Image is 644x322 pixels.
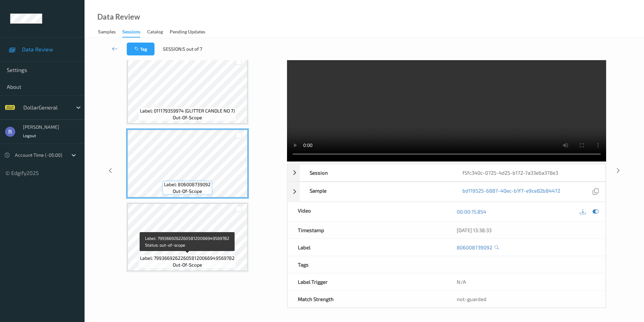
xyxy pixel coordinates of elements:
[170,28,205,37] div: Pending Updates
[287,164,606,181] div: Sessionf5fc340c-0725-4d25-b172-7a33e6a378e3
[164,181,211,188] span: Label: 806008739092
[288,222,447,239] div: Timestamp
[300,164,452,181] div: Session
[173,114,202,121] span: out-of-scope
[140,255,235,262] span: Label: 799366926226058120066949569782
[98,27,122,37] a: Samples
[122,28,140,38] div: Sessions
[147,28,163,37] div: Catalog
[288,239,447,256] div: Label
[300,182,452,201] div: Sample
[183,46,202,52] span: 5 out of 7
[288,256,447,273] div: Tags
[140,107,235,114] span: Label: 011179359974 (GLITTER CANDLE NO 7)
[288,202,447,221] div: Video
[173,188,202,195] span: out-of-scope
[457,296,595,302] div: not-guarded
[462,187,560,196] a: bd119525-6887-40ec-b1f7-e9ce82b84472
[287,182,606,202] div: Samplebd119525-6887-40ec-b1f7-e9ce82b84472
[97,14,140,20] div: Data Review
[457,244,492,251] a: 806008739092
[122,27,147,38] a: Sessions
[170,27,212,37] a: Pending Updates
[288,273,447,290] div: Label Trigger
[457,208,486,215] a: 00:00:15.854
[452,164,605,181] div: f5fc340c-0725-4d25-b172-7a33e6a378e3
[447,273,605,290] div: N/A
[98,28,116,37] div: Samples
[457,227,595,233] div: [DATE] 13:38:33
[288,291,447,307] div: Match Strength
[147,27,170,37] a: Catalog
[127,43,154,55] button: Tag
[173,262,202,268] span: out-of-scope
[163,46,183,52] span: Session:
